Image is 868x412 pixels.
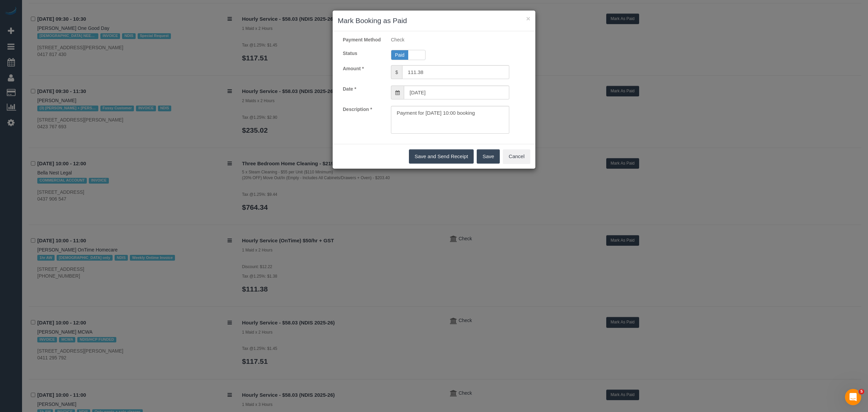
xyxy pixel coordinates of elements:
iframe: Intercom live chat [845,389,861,405]
button: Save [477,149,500,164]
input: Choose Date Paid... [404,86,509,99]
h3: Mark Booking as Paid [338,16,530,26]
span: $ [391,65,402,79]
span: Paid [391,50,408,60]
div: Check [386,36,514,43]
button: Cancel [503,149,530,164]
button: Save and Send Receipt [409,149,474,164]
label: Payment Method [338,36,386,43]
span: 5 [859,389,864,394]
label: Date * [338,86,386,92]
label: Amount * [338,65,386,72]
label: Status [338,50,386,57]
button: × [526,15,530,22]
label: Description * [338,106,386,113]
